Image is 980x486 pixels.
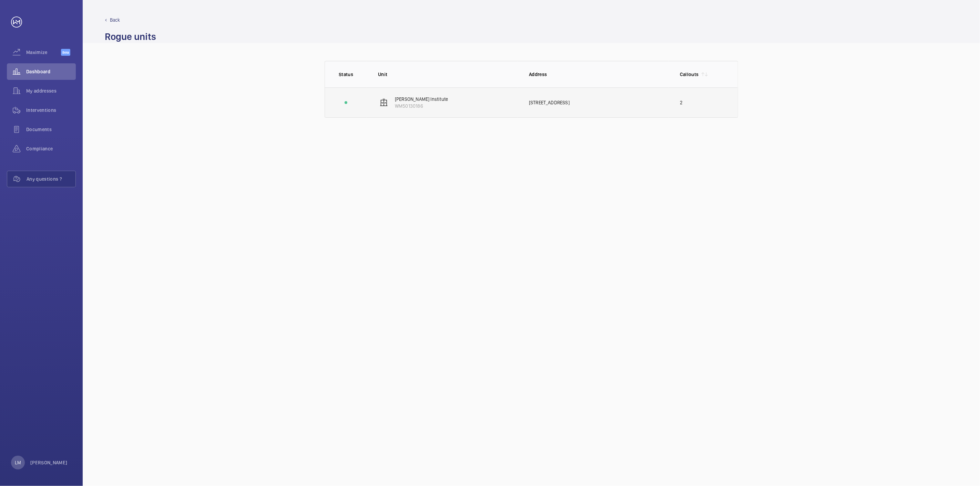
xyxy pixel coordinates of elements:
p: Address [529,71,669,78]
div: 2 [680,99,683,106]
div: [STREET_ADDRESS] [529,99,669,106]
h1: Rogue units [105,30,156,43]
p: LM [15,459,21,466]
p: Back [110,17,120,23]
p: WM50130186 [395,103,448,109]
img: elevator-sm.svg [380,98,388,107]
p: Unit [378,71,518,78]
span: Interventions [26,107,76,114]
p: Callouts [680,71,699,78]
span: Any questions ? [27,176,75,182]
p: [PERSON_NAME] Institute [395,96,448,103]
span: Beta [61,49,70,56]
span: Compliance [26,145,76,152]
p: Status [339,71,353,78]
span: Documents [26,126,76,133]
span: Maximize [26,49,61,56]
span: Dashboard [26,68,76,75]
p: [PERSON_NAME] [30,459,68,466]
span: My addresses [26,87,76,94]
